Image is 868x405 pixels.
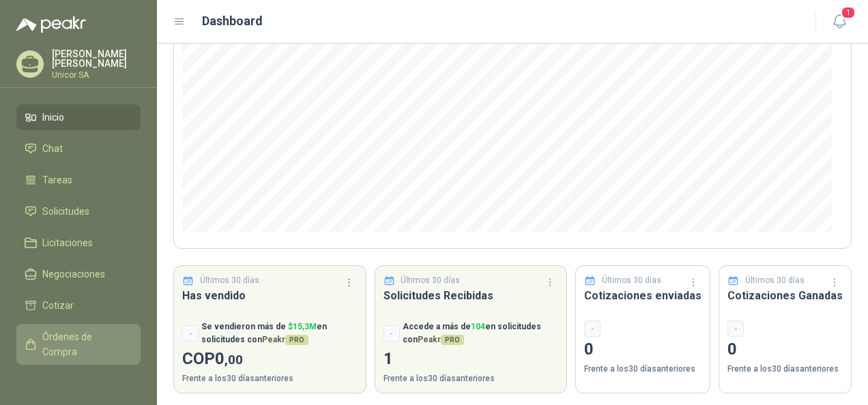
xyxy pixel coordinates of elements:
a: Negociaciones [16,261,141,287]
span: $ 15,3M [288,322,317,331]
span: Licitaciones [42,235,93,250]
a: Remisiones [16,370,141,396]
span: Chat [42,141,63,156]
a: Cotizar [16,292,141,318]
p: COP [182,346,358,372]
span: Órdenes de Compra [42,329,128,359]
button: 1 [827,10,852,34]
span: Solicitudes [42,204,89,219]
a: Licitaciones [16,230,141,256]
img: Logo peakr [16,16,86,33]
div: - [384,325,400,342]
h3: Has vendido [182,287,358,304]
p: Frente a los 30 días anteriores [182,372,358,385]
p: 0 [727,337,843,363]
span: 104 [471,322,485,331]
p: Últimos 30 días [745,274,805,287]
h3: Solicitudes Recibidas [384,287,559,304]
span: 0 [215,349,243,368]
p: 0 [584,337,701,363]
span: 1 [841,6,856,19]
span: Peakr [262,335,308,344]
p: 1 [384,346,559,372]
p: Accede a más de en solicitudes con [403,320,559,346]
a: Chat [16,136,141,162]
span: Cotizar [42,298,74,313]
span: PRO [285,335,308,345]
span: Tareas [42,172,72,187]
p: [PERSON_NAME] [PERSON_NAME] [52,49,141,68]
p: Se vendieron más de en solicitudes con [201,320,358,346]
p: Frente a los 30 días anteriores [727,363,843,376]
h3: Cotizaciones enviadas [584,287,701,304]
div: - [182,325,199,342]
span: Peakr [418,335,464,344]
div: - [584,320,601,337]
span: Negociaciones [42,267,105,282]
a: Inicio [16,104,141,130]
span: PRO [441,335,464,345]
p: Frente a los 30 días anteriores [384,372,559,385]
p: Últimos 30 días [602,274,661,287]
p: Últimos 30 días [401,274,460,287]
span: ,00 [225,352,243,367]
a: Órdenes de Compra [16,324,141,365]
a: Tareas [16,167,141,193]
div: - [727,320,744,337]
a: Solicitudes [16,198,141,224]
p: Frente a los 30 días anteriores [584,363,701,376]
h1: Dashboard [202,12,263,31]
h3: Cotizaciones Ganadas [727,287,843,304]
p: Últimos 30 días [200,274,259,287]
span: Inicio [42,110,64,125]
p: Unicor SA [52,71,141,79]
